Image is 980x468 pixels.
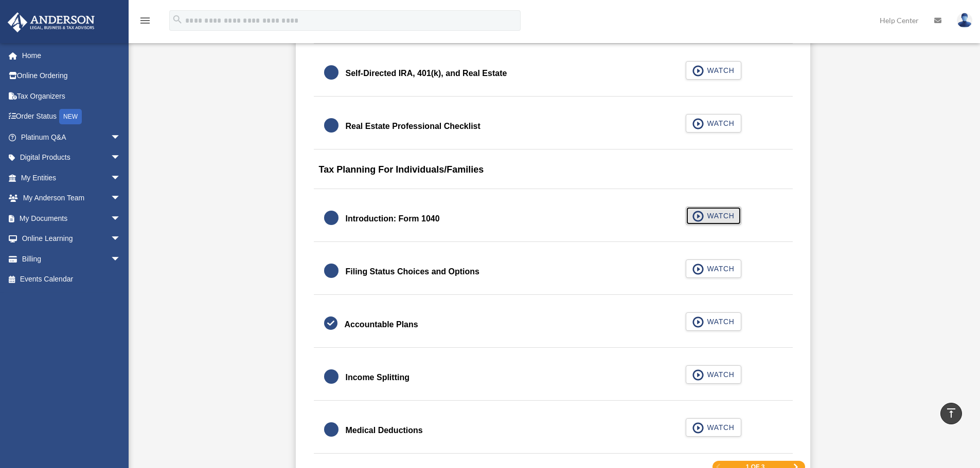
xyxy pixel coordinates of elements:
[686,418,741,437] button: WATCH
[7,86,136,106] a: Tax Organizers
[686,114,741,133] button: WATCH
[7,45,136,66] a: Home
[704,422,734,433] span: WATCH
[346,212,440,226] div: Introduction: Form 1040
[111,167,131,189] span: arrow_drop_down
[945,407,957,419] i: vertical_align_top
[314,157,793,189] div: Tax Planning For Individuals/Families
[704,316,734,327] span: WATCH
[139,18,151,27] a: menu
[940,403,962,424] a: vertical_align_top
[346,119,480,134] div: Real Estate Professional Checklist
[7,127,136,147] a: Platinum Q&Aarrow_drop_down
[7,106,136,127] a: Order StatusNEW
[7,249,136,269] a: Billingarrow_drop_down
[7,269,136,290] a: Events Calendar
[172,14,183,25] i: search
[7,66,136,86] a: Online Ordering
[324,207,782,231] a: Introduction: Form 1040 WATCH
[345,317,418,332] div: Accountable Plans
[7,167,136,188] a: My Entitiesarrow_drop_down
[111,208,131,229] span: arrow_drop_down
[111,188,131,209] span: arrow_drop_down
[111,127,131,148] span: arrow_drop_down
[324,312,782,337] a: Accountable Plans WATCH
[346,66,507,81] div: Self-Directed IRA, 401(k), and Real Estate
[686,207,741,225] button: WATCH
[686,259,741,278] button: WATCH
[324,365,782,390] a: Income Splitting WATCH
[139,14,151,27] i: menu
[7,188,136,209] a: My Anderson Teamarrow_drop_down
[957,13,972,28] img: User Pic
[324,418,782,443] a: Medical Deductions WATCH
[686,312,741,331] button: WATCH
[324,61,782,86] a: Self-Directed IRA, 401(k), and Real Estate WATCH
[5,12,98,32] img: Anderson Advisors Platinum Portal
[59,109,82,124] div: NEW
[324,259,782,284] a: Filing Status Choices and Options WATCH
[111,147,131,169] span: arrow_drop_down
[7,147,136,168] a: Digital Productsarrow_drop_down
[704,65,734,76] span: WATCH
[346,370,409,385] div: Income Splitting
[7,208,136,229] a: My Documentsarrow_drop_down
[111,249,131,270] span: arrow_drop_down
[346,423,423,438] div: Medical Deductions
[7,229,136,249] a: Online Learningarrow_drop_down
[704,264,734,274] span: WATCH
[704,118,734,128] span: WATCH
[686,365,741,384] button: WATCH
[346,265,479,279] div: Filing Status Choices and Options
[686,61,741,80] button: WATCH
[324,114,782,139] a: Real Estate Professional Checklist WATCH
[704,369,734,380] span: WATCH
[704,211,734,221] span: WATCH
[111,229,131,250] span: arrow_drop_down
